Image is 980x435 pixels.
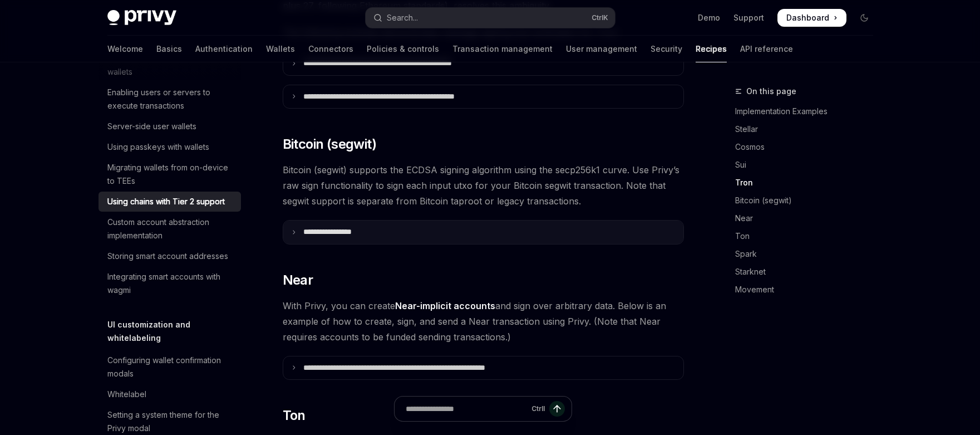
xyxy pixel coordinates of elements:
[308,36,353,62] a: Connectors
[735,174,882,192] a: Tron
[740,36,793,62] a: API reference
[283,135,376,153] span: Bitcoin (segwit)
[406,397,527,421] input: Ask a question...
[283,162,684,209] span: Bitcoin (segwit) supports the ECDSA signing algorithm using the secp256k1 curve. Use Privy’s raw ...
[735,245,882,263] a: Spark
[735,281,882,299] a: Movement
[107,388,146,401] div: Whitelabel
[107,86,234,113] div: Enabling users or servers to execute transactions
[99,116,241,136] a: Server-side user wallets
[99,212,241,246] a: Custom account abstraction implementation
[107,250,228,263] div: Storing smart account addresses
[107,408,234,435] div: Setting a system theme for the Privy modal
[696,36,727,62] a: Recipes
[99,384,241,404] a: Whitelabel
[698,12,720,23] a: Demo
[367,36,439,62] a: Policies & controls
[735,156,882,174] a: Sui
[283,298,684,345] span: With Privy, you can create and sign over arbitrary data. Below is an example of how to create, si...
[99,192,241,212] a: Using chains with Tier 2 support
[107,36,143,62] a: Welcome
[735,192,882,209] a: Bitcoin (segwit)
[195,36,253,62] a: Authentication
[99,246,241,266] a: Storing smart account addresses
[107,195,225,208] div: Using chains with Tier 2 support
[735,209,882,227] a: Near
[855,9,873,27] button: Toggle dark mode
[395,300,495,312] a: Near-implicit accounts
[107,120,196,133] div: Server-side user wallets
[283,271,313,289] span: Near
[592,13,608,22] span: Ctrl K
[107,354,234,380] div: Configuring wallet confirmation modals
[651,36,682,62] a: Security
[99,137,241,157] a: Using passkeys with wallets
[107,10,176,26] img: dark logo
[549,401,565,417] button: Send message
[733,12,764,23] a: Support
[99,267,241,300] a: Integrating smart accounts with wagmi
[99,350,241,384] a: Configuring wallet confirmation modals
[107,161,234,188] div: Migrating wallets from on-device to TEEs
[735,263,882,281] a: Starknet
[107,140,209,154] div: Using passkeys with wallets
[387,11,418,25] div: Search...
[156,36,182,62] a: Basics
[266,36,295,62] a: Wallets
[107,318,241,345] h5: UI customization and whitelabeling
[735,227,882,245] a: Ton
[746,85,796,98] span: On this page
[452,36,553,62] a: Transaction management
[735,120,882,138] a: Stellar
[107,270,234,297] div: Integrating smart accounts with wagmi
[366,8,615,28] button: Open search
[566,36,637,62] a: User management
[99,82,241,116] a: Enabling users or servers to execute transactions
[99,158,241,191] a: Migrating wallets from on-device to TEEs
[777,9,846,27] a: Dashboard
[786,12,829,23] span: Dashboard
[735,138,882,156] a: Cosmos
[735,102,882,120] a: Implementation Examples
[107,216,234,242] div: Custom account abstraction implementation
